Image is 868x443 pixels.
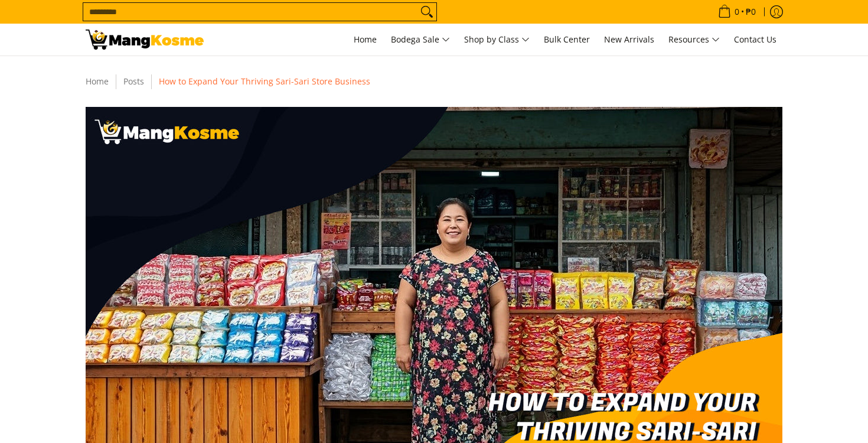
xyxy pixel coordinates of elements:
[417,3,436,21] button: Search
[728,24,782,56] a: Contact Us
[458,24,536,56] a: Shop by Class
[733,8,741,16] span: 0
[464,32,530,47] span: Shop by Class
[216,24,782,56] nav: Main Menu
[86,76,109,87] a: Home
[391,32,450,47] span: Bodega Sale
[544,34,590,45] span: Bulk Center
[385,24,456,56] a: Bodega Sale
[744,8,758,16] span: ₱0
[663,24,726,56] a: Resources
[714,5,759,18] span: •
[598,24,660,56] a: New Arrivals
[668,32,720,47] span: Resources
[123,76,144,87] a: Posts
[538,24,596,56] a: Bulk Center
[604,34,654,45] span: New Arrivals
[348,24,383,56] a: Home
[86,30,204,50] img: Upgrade Your Sari-Sari Store to the Next Level l Mang Kosme
[354,34,377,45] span: Home
[80,74,788,89] nav: Breadcrumbs
[159,76,370,87] span: How to Expand Your Thriving Sari-Sari Store Business
[734,34,776,45] span: Contact Us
